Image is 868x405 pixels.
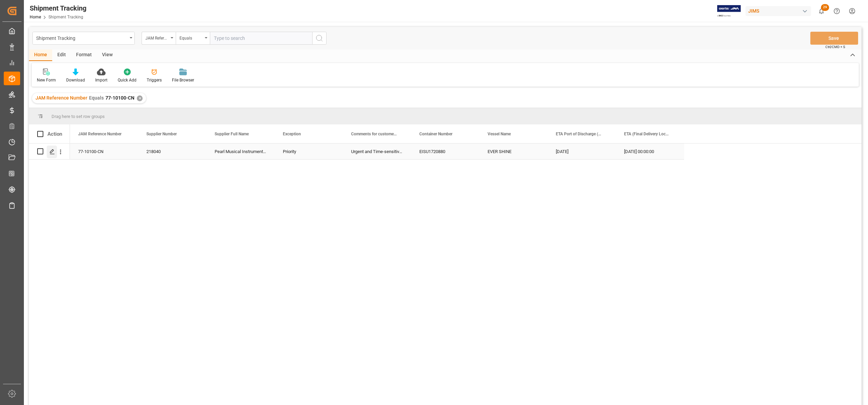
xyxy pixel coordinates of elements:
div: New Form [37,77,56,83]
div: ✕ [137,95,143,101]
span: Drag here to set row groups [52,114,105,119]
input: Type to search [210,32,312,45]
button: Help Center [829,3,844,19]
div: Press SPACE to select this row. [70,144,684,160]
div: Press SPACE to select this row. [29,144,70,160]
button: search button [312,32,327,45]
div: Import [95,77,107,83]
div: Triggers [147,77,162,83]
button: Save [810,32,858,45]
div: Edit [52,49,71,61]
div: Urgent and Time-sensitive shipment [343,144,411,159]
button: open menu [32,32,135,45]
div: [DATE] 00:00:00 [616,144,684,159]
span: Exception [283,132,301,136]
span: Ctrl/CMD + S [825,44,845,49]
span: ETA (Final Delivery Location) [624,132,670,136]
span: Vessel Name [488,132,511,136]
div: Pearl Musical Instrument ([GEOGRAPHIC_DATA]) [206,144,275,159]
div: Action [47,131,62,137]
button: open menu [176,32,210,45]
span: Equals [89,95,104,101]
span: 77-10100-CN [105,95,134,101]
span: ETA Port of Discharge (Destination) [556,132,602,136]
div: Equals [179,33,203,41]
a: Home [30,15,41,19]
div: JAM Reference Number [145,33,169,41]
div: Download [66,77,85,83]
span: Container Number [419,132,452,136]
button: JIMS [746,4,814,17]
span: JAM Reference Number [78,132,121,136]
span: Comments for customers ([PERSON_NAME]) [351,132,397,136]
div: EVER SHINE [479,144,548,159]
div: EISU1720880 [411,144,479,159]
div: JIMS [746,6,811,16]
div: View [97,49,118,61]
div: Quick Add [118,77,136,83]
div: Shipment Tracking [36,33,127,42]
div: Priority [283,144,335,160]
button: open menu [142,32,176,45]
span: Supplier Number [146,132,177,136]
span: 29 [821,4,829,11]
div: 218040 [138,144,206,159]
div: [DATE] [548,144,616,159]
div: Shipment Tracking [30,3,86,13]
div: Home [29,49,52,61]
img: Exertis%20JAM%20-%20Email%20Logo.jpg_1722504956.jpg [717,5,741,17]
span: JAM Reference Number [35,95,87,101]
div: Format [71,49,97,61]
span: Supplier Full Name [215,132,249,136]
div: 77-10100-CN [70,144,138,159]
button: show 29 new notifications [814,3,829,19]
div: File Browser [172,77,194,83]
